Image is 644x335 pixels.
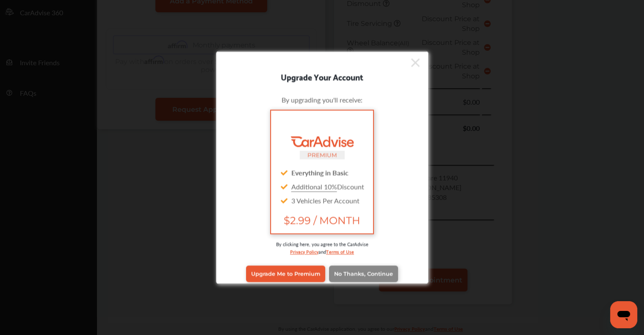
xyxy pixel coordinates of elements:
div: By upgrading you'll receive: [229,94,415,104]
a: Upgrade Me to Premium [246,266,325,282]
u: Additional 10% [291,181,337,191]
span: No Thanks, Continue [334,271,393,277]
div: 3 Vehicles Per Account [278,193,366,207]
strong: Everything in Basic [291,167,348,177]
small: PREMIUM [307,151,337,158]
div: Upgrade Your Account [216,69,428,83]
div: By clicking here, you agree to the CarAdvise and [229,240,415,263]
a: Privacy Policy [290,247,318,255]
a: No Thanks, Continue [329,266,398,282]
iframe: Button to launch messaging window [610,301,637,328]
a: Terms of Use [326,247,354,255]
span: Upgrade Me to Premium [251,271,320,277]
span: $2.99 / MONTH [278,214,366,226]
span: Discount [291,181,364,191]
